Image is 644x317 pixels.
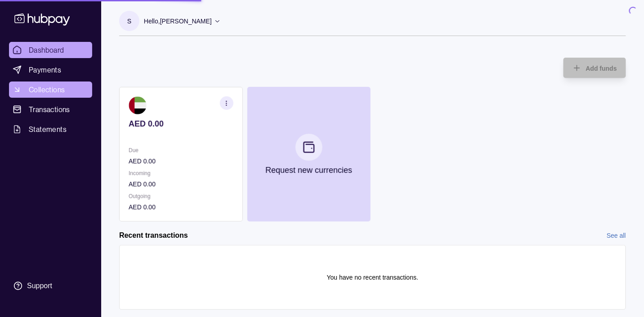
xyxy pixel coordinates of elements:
p: AED 0.00 [129,202,233,212]
p: You have no recent transactions. [327,272,418,282]
p: Request new currencies [265,165,352,175]
a: Collections [9,82,92,98]
button: Add funds [563,58,626,78]
p: Due [129,145,233,155]
p: AED 0.00 [129,156,233,166]
p: Outgoing [129,191,233,201]
span: Transactions [29,104,70,115]
span: Add funds [586,65,617,72]
a: See all [607,231,626,240]
p: Hello, [PERSON_NAME] [144,16,212,26]
p: Incoming [129,168,233,178]
span: Statements [29,124,67,135]
h2: Recent transactions [119,231,188,240]
a: Transactions [9,101,92,118]
button: Request new currencies [247,87,371,222]
a: Support [9,276,92,295]
p: AED 0.00 [129,179,233,189]
p: AED 0.00 [129,119,233,129]
span: Dashboard [29,45,64,55]
p: S [127,16,131,26]
span: Collections [29,84,65,95]
a: Dashboard [9,42,92,58]
span: Payments [29,64,61,75]
div: Support [27,281,52,291]
a: Statements [9,121,92,137]
a: Payments [9,62,92,78]
img: ae [129,96,147,114]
